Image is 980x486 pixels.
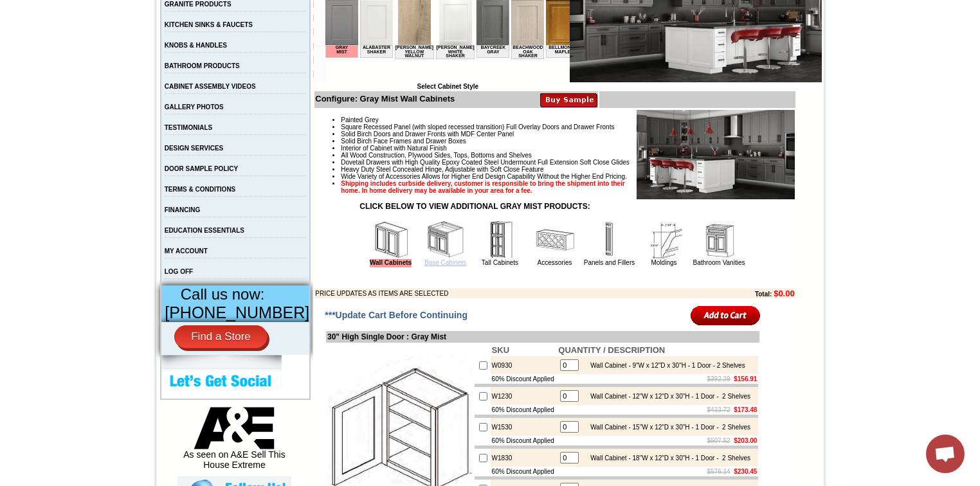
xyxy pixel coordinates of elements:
img: Moldings [645,221,684,259]
b: $230.45 [734,468,757,475]
a: GALLERY PHOTOS [165,104,224,111]
span: Heavy Duty Steel Concealed Hinge, Adjustable with Soft Close Feature [341,166,543,173]
img: Wall Cabinets [372,221,410,259]
span: ***Update Cart Before Continuing [325,310,467,320]
a: Accessories [538,259,572,266]
a: KITCHEN SINKS & FAUCETS [165,21,253,28]
span: Wide Variety of Accessories Allows for Higher End Design Capability Without the Higher End Pricing. [341,173,626,180]
td: 60% Discount Applied [491,436,558,446]
a: TESTIMONIALS [165,124,212,131]
a: FINANCING [165,206,201,213]
span: Painted Grey [341,116,378,123]
div: Wall Cabinet - 15"W x 12"D x 30"H - 1 Door - 2 Shelves [584,424,750,431]
a: KNOBS & HANDLES [165,42,227,49]
span: Dovetail Drawers with High Quality Epoxy Coated Steel Undermount Full Extension Soft Close Glides [341,159,630,166]
a: BATHROOM PRODUCTS [165,62,240,69]
a: EDUCATION ESSENTIALS [165,227,244,234]
td: 60% Discount Applied [491,374,558,384]
img: Accessories [536,221,574,259]
div: Wall Cabinet - 18"W x 12"D x 30"H - 1 Door - 2 Shelves [584,455,750,462]
span: Solid Birch Doors and Drawer Fronts with MDF Center Panel [341,130,514,138]
td: 30" High Single Door : Gray Mist [326,331,759,343]
img: Bathroom Vanities [700,221,738,259]
div: Open chat [926,435,965,473]
a: Base Cabinets [424,259,466,266]
b: Configure: Gray Mist Wall Cabinets [315,94,455,104]
span: Interior of Cabinet with Natural Finish [341,145,447,152]
a: Panels and Fillers [584,259,635,266]
b: $156.91 [734,375,757,382]
b: SKU [492,345,509,355]
span: All Wood Construction, Plywood Sides, Tops, Bottoms and Shelves [341,152,531,159]
span: Call us now: [181,285,265,303]
td: PRICE UPDATES AS ITEMS ARE SELECTED [315,289,684,298]
td: W1830 [491,449,558,467]
strong: CLICK BELOW TO VIEW ADDITIONAL GRAY MIST PRODUCTS: [359,202,590,211]
td: W1230 [491,387,558,405]
b: Total: [755,291,772,298]
a: LOG OFF [165,268,193,275]
a: Wall Cabinets [370,259,412,267]
a: DESIGN SERVICES [165,145,224,152]
input: Add to Cart [691,305,761,326]
s: $433.72 [707,406,730,413]
img: Base Cabinets [426,221,465,259]
td: W0930 [491,356,558,374]
s: $392.29 [707,375,730,382]
b: $0.00 [774,289,795,298]
a: Moldings [651,259,676,266]
div: Wall Cabinet - 12"W x 12"D x 30"H - 1 Door - 2 Shelves [584,393,750,400]
strong: Shipping includes curbside delivery, customer is responsible to bring the shipment into their hom... [341,180,625,194]
img: Panels and Fillers [590,221,629,259]
a: DOOR SAMPLE POLICY [165,165,238,172]
img: Tall Cabinets [481,221,520,259]
div: Wall Cabinet - 9"W x 12"D x 30"H - 1 Door - 2 Shelves [584,362,745,369]
td: 60% Discount Applied [491,467,558,476]
td: 60% Discount Applied [491,405,558,415]
b: Select Cabinet Style [417,83,478,90]
td: W1530 [491,418,558,436]
a: GRANITE PRODUCTS [165,1,231,8]
td: Bellmonte Maple [221,59,253,71]
span: Solid Birch Face Frames and Drawer Boxes [341,138,466,145]
span: [PHONE_NUMBER] [165,303,309,321]
s: $507.52 [707,437,730,444]
a: CABINET ASSEMBLY VIDEOS [165,83,256,90]
a: Find a Store [174,325,268,348]
b: $203.00 [734,437,757,444]
a: MY ACCOUNT [165,248,208,255]
a: Bathroom Vanities [693,259,745,266]
img: Product Image [637,110,795,199]
span: Square Recessed Panel (with sloped recessed transition) Full Overlay Doors and Drawer Fronts [341,123,614,130]
a: Tall Cabinets [482,259,518,266]
s: $576.14 [707,468,730,475]
a: TERMS & CONDITIONS [165,186,236,193]
div: As seen on A&E Sell This House Extreme [177,407,291,476]
b: QUANTITY / DESCRIPTION [558,345,665,355]
b: $173.48 [734,406,757,413]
